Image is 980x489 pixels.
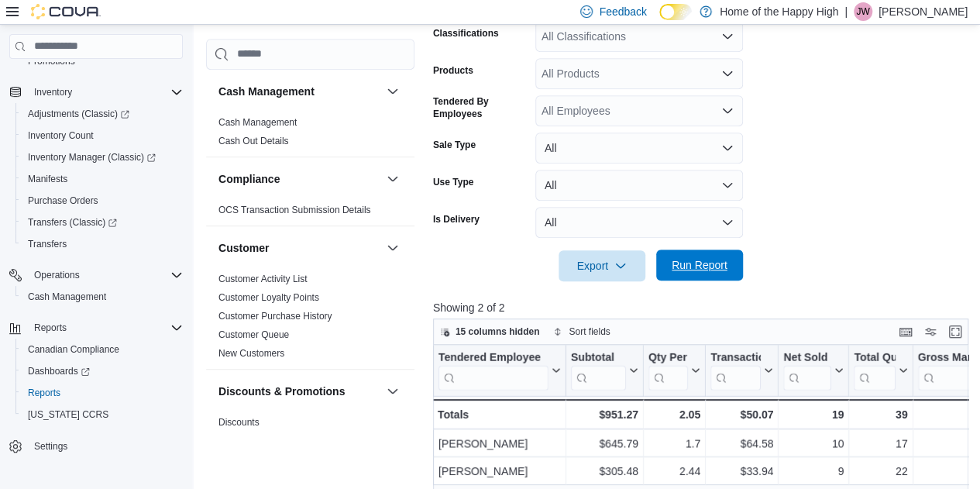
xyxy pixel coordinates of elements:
[383,82,402,101] button: Cash Management
[218,204,371,216] span: OCS Transaction Submission Details
[783,434,844,453] div: 10
[218,135,289,147] span: Cash Out Details
[28,319,73,337] button: Reports
[28,266,86,284] button: Operations
[721,105,734,117] button: Open list of options
[15,50,189,72] button: Promotions
[218,292,319,303] a: Customer Loyalty Points
[15,233,189,255] button: Transfers
[28,387,60,399] span: Reports
[15,286,189,308] button: Cash Management
[31,4,101,19] img: Cova
[28,216,117,229] span: Transfers (Classic)
[22,384,67,402] a: Reports
[22,340,126,359] a: Canadian Compliance
[218,84,380,99] button: Cash Management
[456,325,540,338] span: 15 columns hidden
[218,436,292,446] a: Promotion Details
[648,405,700,424] div: 2.05
[648,434,700,453] div: 1.7
[34,269,80,281] span: Operations
[710,350,773,390] button: Transaction Average
[15,125,189,146] button: Inventory Count
[438,405,561,424] div: Totals
[568,250,636,281] span: Export
[710,462,773,480] div: $33.94
[22,191,183,210] span: Purchase Orders
[659,20,660,21] span: Dark Mode
[648,350,688,365] div: Qty Per Transaction
[721,30,734,43] button: Open list of options
[783,350,844,390] button: Net Sold
[433,300,974,315] p: Showing 2 of 2
[218,240,380,256] button: Customer
[921,322,940,341] button: Display options
[854,350,895,365] div: Total Quantity
[433,27,499,40] label: Classifications
[218,329,289,341] span: Customer Queue
[218,416,260,429] span: Discounts
[206,201,414,226] div: Compliance
[648,462,700,480] div: 2.44
[34,322,67,334] span: Reports
[383,170,402,188] button: Compliance
[15,190,189,212] button: Purchase Orders
[22,405,115,424] a: [US_STATE] CCRS
[656,250,743,281] button: Run Report
[383,382,402,401] button: Discounts & Promotions
[28,195,98,207] span: Purchase Orders
[659,4,692,20] input: Dark Mode
[218,171,380,187] button: Compliance
[569,325,610,338] span: Sort fields
[206,113,414,157] div: Cash Management
[720,2,838,21] p: Home of the Happy High
[206,270,414,369] div: Customer
[3,81,189,103] button: Inventory
[433,64,473,77] label: Products
[856,2,869,21] span: JW
[28,55,75,67] span: Promotions
[3,435,189,457] button: Settings
[571,462,638,480] div: $305.48
[218,435,292,447] span: Promotion Details
[15,339,189,360] button: Canadian Compliance
[218,116,297,129] span: Cash Management
[22,126,100,145] a: Inventory Count
[218,84,315,99] h3: Cash Management
[383,239,402,257] button: Customer
[218,117,297,128] a: Cash Management
[535,133,743,164] button: All
[571,405,638,424] div: $951.27
[28,173,67,185] span: Manifests
[218,273,308,285] span: Customer Activity List
[22,405,183,424] span: Washington CCRS
[946,322,965,341] button: Enter fullscreen
[34,440,67,453] span: Settings
[438,350,561,390] button: Tendered Employee
[22,148,183,167] span: Inventory Manager (Classic)
[433,95,529,120] label: Tendered By Employees
[599,4,646,19] span: Feedback
[22,126,183,145] span: Inventory Count
[218,384,380,399] button: Discounts & Promotions
[879,2,968,21] p: [PERSON_NAME]
[218,329,289,340] a: Customer Queue
[15,212,189,233] a: Transfers (Classic)
[433,213,480,226] label: Is Delivery
[22,213,123,232] a: Transfers (Classic)
[22,52,81,71] a: Promotions
[648,350,700,390] button: Qty Per Transaction
[559,250,645,281] button: Export
[28,238,67,250] span: Transfers
[571,350,638,390] button: Subtotal
[535,170,743,201] button: All
[22,170,74,188] a: Manifests
[438,350,548,390] div: Tendered Employee
[28,436,183,456] span: Settings
[844,2,848,21] p: |
[434,322,546,341] button: 15 columns hidden
[28,83,183,102] span: Inventory
[206,413,414,475] div: Discounts & Promotions
[22,288,183,306] span: Cash Management
[22,105,136,123] a: Adjustments (Classic)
